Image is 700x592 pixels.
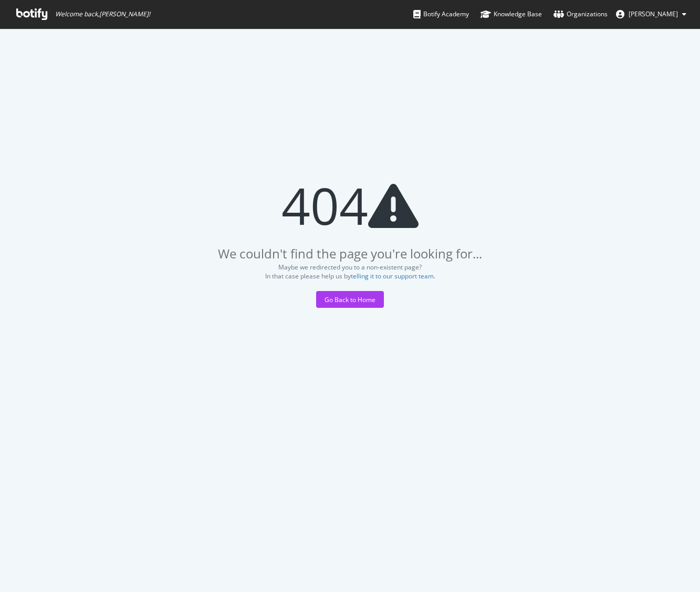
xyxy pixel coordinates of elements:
a: Go Back to Home [316,295,384,304]
div: Knowledge Base [480,9,542,19]
button: Go Back to Home [316,291,384,308]
button: [PERSON_NAME] [608,6,695,23]
div: Botify Academy [413,9,469,19]
span: Welcome back, [PERSON_NAME] ! [55,10,150,18]
div: Go Back to Home [325,295,375,304]
button: telling it to our support team. [351,273,435,280]
span: Brandon Shallenberger [629,9,678,18]
div: Organizations [553,9,608,19]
